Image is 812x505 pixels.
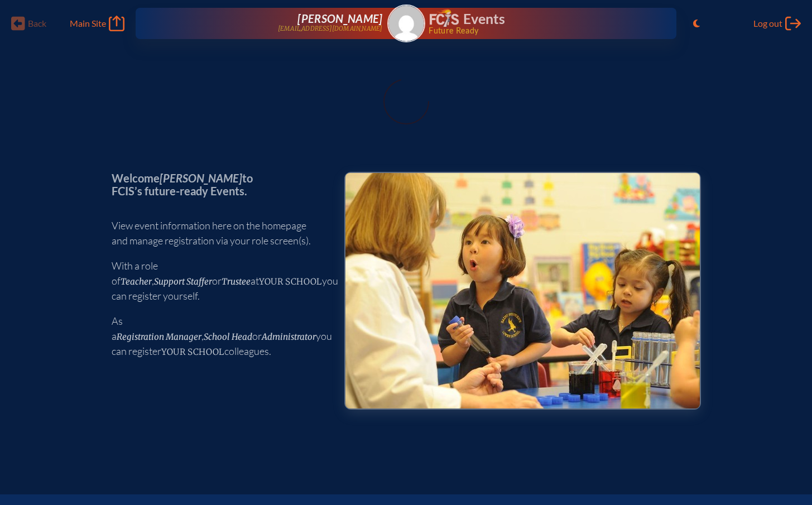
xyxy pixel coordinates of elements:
[154,276,212,287] span: Support Staffer
[171,12,382,35] a: [PERSON_NAME][EMAIL_ADDRESS][DOMAIN_NAME]
[345,173,700,408] img: Events
[387,4,425,42] a: Gravatar
[112,172,326,197] p: Welcome to FCIS’s future-ready Events.
[117,331,201,342] span: Registration Manager
[753,18,782,29] span: Log out
[429,27,640,35] span: Future Ready
[222,276,251,287] span: Trustee
[70,18,106,29] span: Main Site
[262,331,316,342] span: Administrator
[297,12,382,25] span: [PERSON_NAME]
[112,314,326,359] p: As a , or you can register colleagues.
[112,258,326,304] p: With a role of , or at you can register yourself.
[278,25,383,32] p: [EMAIL_ADDRESS][DOMAIN_NAME]
[121,276,152,287] span: Teacher
[112,218,326,248] p: View event information here on the homepage and manage registration via your role screen(s).
[430,9,641,35] div: FCIS Events — Future ready
[259,276,322,287] span: your school
[204,331,252,342] span: School Head
[161,347,224,357] span: your school
[388,6,424,41] img: Gravatar
[70,16,124,31] a: Main Site
[160,171,242,185] span: [PERSON_NAME]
